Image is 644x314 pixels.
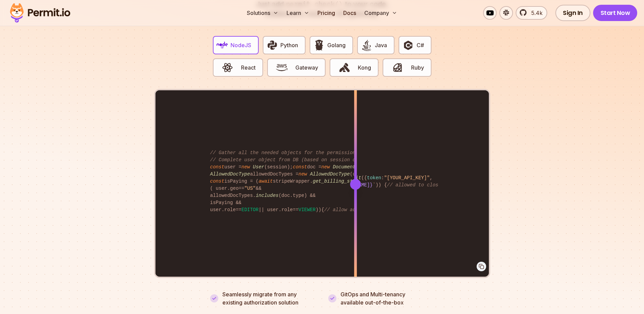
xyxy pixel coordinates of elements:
button: Solutions [244,6,281,20]
span: const [293,164,307,170]
span: new [298,171,307,177]
span: Java [375,41,387,49]
img: Kong [339,62,350,73]
span: User [253,164,264,170]
img: NodeJS [217,39,228,51]
button: Company [362,6,400,20]
span: await [259,179,273,184]
span: C# [417,41,424,49]
span: "[YOUR_API_KEY]" [384,175,429,181]
span: EDITOR [241,207,258,213]
span: Kong [358,63,371,72]
img: Golang [313,39,325,51]
span: role [281,207,293,213]
span: React [241,63,256,72]
span: Golang [327,41,346,49]
span: includes [256,193,278,198]
span: role [224,207,236,213]
span: token [367,175,381,181]
p: GitOps and Multi-tenancy available out-of-the-box [341,290,405,307]
img: C# [402,39,414,51]
img: Gateway [276,62,288,73]
span: new [241,164,250,170]
img: React [222,62,233,73]
span: // Gather all the needed objects for the permission check [210,150,373,155]
span: new [321,164,330,170]
span: AllowedDocType [210,171,250,177]
span: VIEWER [298,207,315,213]
span: // Complete user object from DB (based on session object, only 3 DB queries...) [210,157,436,163]
span: // allow access [324,207,367,213]
img: Ruby [392,62,403,73]
a: Docs [341,6,359,20]
p: Seamlessly migrate from any existing authorization solution [222,290,316,307]
a: Sign In [555,5,590,21]
button: Learn [284,6,312,20]
span: "US" [244,186,256,191]
code: user = (session); doc = ( , , session. ); allowedDocTypes = (user. ); isPaying = ( stripeWrapper.... [205,144,439,219]
img: Permit logo [7,1,73,24]
span: get_billing_status [313,179,364,184]
a: 5.4k [516,6,547,20]
span: Document [333,164,355,170]
span: geo [230,186,239,191]
span: Gateway [295,63,318,72]
a: Pricing [315,6,338,20]
img: Python [266,39,278,51]
span: // allowed to close issue [387,182,458,188]
span: 5.4k [527,9,542,17]
span: AllowedDocType [310,171,350,177]
span: Ruby [411,63,424,72]
span: Python [280,41,298,49]
span: const [210,179,224,184]
span: NodeJS [231,41,251,49]
span: type [293,193,304,198]
img: Java [361,39,372,51]
a: Start Now [593,5,638,21]
span: const [210,164,224,170]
